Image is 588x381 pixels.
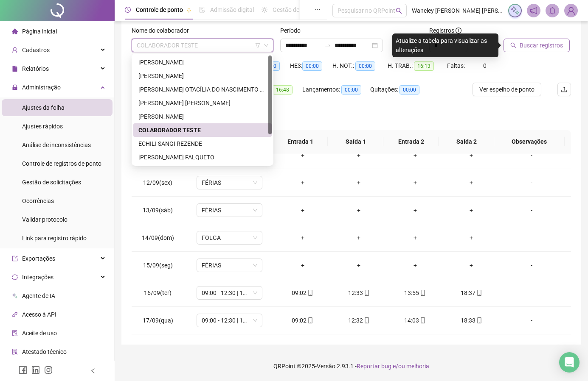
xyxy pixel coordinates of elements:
[137,39,268,52] span: COLABORADOR TESTE
[133,110,272,123] div: CLAUDIANE XAVIER AMORIM
[363,317,370,323] span: mobile
[132,26,194,35] label: Nome do colaborador
[506,150,557,160] div: -
[199,7,205,13] span: file-done
[202,286,257,299] span: 09:00 - 12:30 | 14:00 - 18:30
[450,150,492,160] div: +
[22,348,67,355] span: Atestado técnico
[138,85,267,94] div: [PERSON_NAME] OTACÍLIA DO NASCIMENTO OLIVEIR
[475,317,482,323] span: mobile
[115,351,588,381] footer: QRPoint © 2025 - 2.93.1 -
[520,41,563,50] span: Buscar registros
[125,7,131,13] span: clock-circle
[273,85,293,95] span: 16:48
[12,330,18,336] span: audit
[450,178,492,187] div: +
[307,290,313,296] span: mobile
[12,349,18,355] span: solution
[414,61,434,71] span: 16:13
[412,6,503,15] span: Wancley [PERSON_NAME] [PERSON_NAME] - DROGARIA WANCLEY LTDA EPP
[510,6,520,15] img: sparkle-icon.fc2bf0ac1784a2077858766a79e2daf3.svg
[133,56,272,69] div: ADRYANN DE PAULA SILVA
[400,85,419,95] span: 00:00
[419,290,426,296] span: mobile
[138,153,267,162] div: [PERSON_NAME] FALQUETO
[456,28,461,33] span: info-circle
[22,330,57,337] span: Aceite de uso
[22,47,50,53] span: Cadastros
[138,58,267,67] div: [PERSON_NAME]
[506,233,557,242] div: -
[144,289,172,296] span: 16/09(ter)
[22,65,49,72] span: Relatórios
[302,85,370,95] div: Lançamentos:
[363,290,370,296] span: mobile
[22,179,81,186] span: Gestão de solicitações
[12,66,18,72] span: file
[133,83,272,96] div: ALESSANDRA OTACÍLIA DO NASCIMENTO OLIVEIR
[388,61,447,71] div: H. TRAB.:
[355,61,375,71] span: 00:00
[383,130,439,153] th: Entrada 2
[501,137,558,146] span: Observações
[506,206,557,215] div: -
[479,85,535,94] span: Ver espelho de ponto
[133,69,272,83] div: ALAN LAMAS VASCONCELLOS
[506,261,557,270] div: -
[302,61,322,71] span: 00:00
[202,231,257,244] span: FOLGA
[332,61,388,71] div: H. NOT.:
[394,233,436,242] div: +
[429,26,461,35] span: Registros
[255,43,260,48] span: filter
[22,104,65,111] span: Ajustes da folha
[138,112,267,121] div: [PERSON_NAME]
[22,255,55,262] span: Exportações
[281,178,324,187] div: +
[450,261,492,270] div: +
[280,26,306,35] label: Período
[510,42,516,48] span: search
[565,4,577,17] img: 93869
[202,204,257,217] span: FÉRIAS
[394,206,436,215] div: +
[22,292,55,299] span: Agente de IA
[138,98,267,108] div: [PERSON_NAME] [PERSON_NAME]
[143,207,173,214] span: 13/09(sáb)
[281,150,324,160] div: +
[22,28,57,35] span: Página inicial
[473,83,541,96] button: Ver espelho de ponto
[370,85,430,95] div: Quitações:
[396,8,402,14] span: search
[506,178,557,187] div: -
[142,234,174,241] span: 14/09(dom)
[264,43,269,48] span: down
[324,42,331,49] span: to
[143,179,172,186] span: 12/09(sex)
[22,142,91,148] span: Análise de inconsistências
[559,352,580,373] div: Open Intercom Messenger
[22,197,54,204] span: Ocorrências
[12,274,18,280] span: sync
[450,288,492,298] div: 18:37
[273,130,328,153] th: Entrada 1
[561,86,568,93] span: upload
[90,368,96,374] span: left
[138,139,267,148] div: ECHILI SANGI REZENDE
[338,288,380,298] div: 12:33
[202,176,257,189] span: FÉRIAS
[12,47,18,53] span: user-add
[281,288,324,298] div: 09:02
[338,178,380,187] div: +
[475,290,482,296] span: mobile
[506,288,557,298] div: -
[290,61,332,71] div: HE 3:
[22,84,61,91] span: Administração
[494,130,565,153] th: Observações
[133,150,272,164] div: JANICE GIESTAS FALQUETO
[338,233,380,242] div: +
[338,261,380,270] div: +
[22,123,63,130] span: Ajustes rápidos
[392,33,498,57] div: Atualize a tabela para visualizar as alterações
[483,62,487,69] span: 0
